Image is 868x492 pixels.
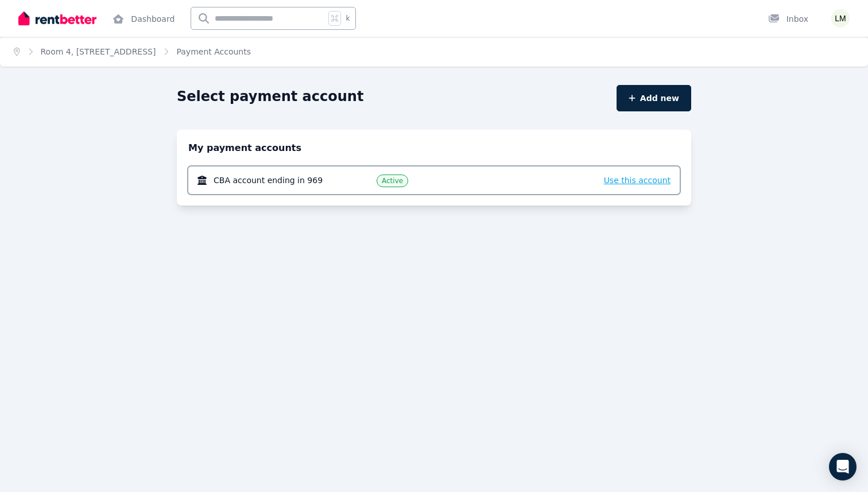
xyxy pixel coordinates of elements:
[346,14,350,23] span: k
[176,46,251,57] span: Payment Accounts
[41,47,156,56] a: Room 4, [STREET_ADDRESS]
[768,13,808,25] div: Inbox
[604,176,671,185] span: Use this account
[188,141,680,155] h2: My payment accounts
[831,9,850,28] img: Lineth Trujillo Morales
[382,176,403,185] span: Active
[829,453,857,481] div: Open Intercom Messenger
[617,85,691,111] button: Add new
[18,10,96,27] img: RentBetter
[177,87,363,106] h1: Select payment account
[214,175,323,186] span: CBA account ending in 969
